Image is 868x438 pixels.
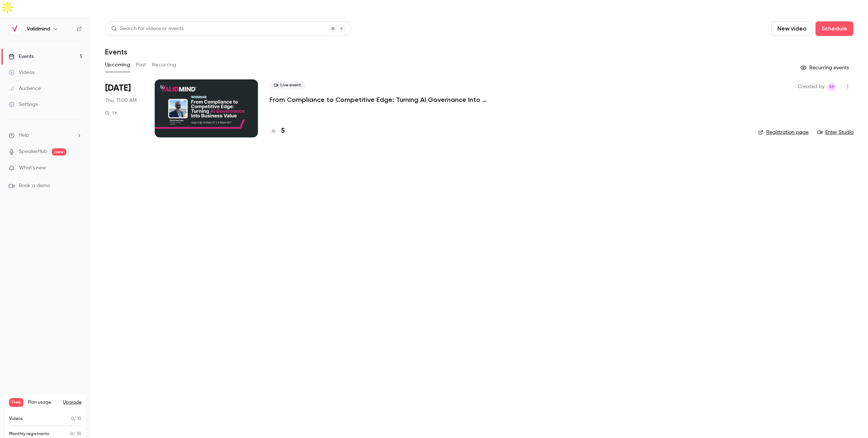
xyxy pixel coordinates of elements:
[19,148,47,156] a: SpeakerHub
[771,21,813,36] button: New video
[105,110,117,116] div: 1 h
[70,432,73,436] span: 0
[9,416,23,422] p: Videos
[829,82,835,91] span: SB
[52,148,66,156] span: new
[797,62,854,74] button: Recurring events
[798,82,825,91] span: Created by
[815,21,854,36] button: Schedule
[73,165,82,172] iframe: Noticeable Trigger
[270,126,285,136] a: 5
[9,431,49,437] p: Monthly registrants
[827,82,836,91] span: Sarena Brown
[758,129,809,136] a: Registration page
[111,25,184,33] div: Search for videos or events
[136,59,146,71] button: Past
[105,79,143,137] div: Sep 4 Thu, 11:00 AM (America/Toronto)
[9,132,82,139] li: help-dropdown-opener
[270,81,305,90] span: Live event
[9,23,21,35] img: Validmind
[70,431,82,437] p: / 30
[9,69,34,76] div: Videos
[9,85,41,92] div: Audience
[19,132,29,139] span: Help
[105,97,137,104] span: Thu, 11:00 AM
[9,53,34,60] div: Events
[105,82,131,94] span: [DATE]
[152,59,176,71] button: Recurring
[281,126,285,136] h4: 5
[270,95,487,104] a: From Compliance to Competitive Edge: Turning AI Governance Into Business Value
[27,25,50,33] h6: Validmind
[105,59,130,71] button: Upcoming
[63,400,82,405] button: Upgrade
[105,47,127,56] h1: Events
[28,400,59,405] span: Plan usage
[19,164,46,172] span: What's new
[71,417,74,421] span: 0
[9,101,38,108] div: Settings
[71,416,82,422] p: / 10
[817,129,854,136] a: Enter Studio
[9,398,24,407] span: Free
[19,182,50,190] span: Book a demo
